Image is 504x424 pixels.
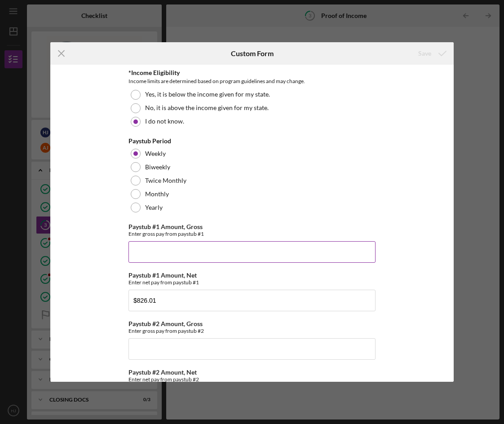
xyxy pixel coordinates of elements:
[145,150,166,157] label: Weekly
[145,163,170,171] label: Biweekly
[128,77,376,86] div: Income limits are determined based on program guidelines and may change.
[128,230,376,237] div: Enter gross pay from paystub #1
[128,137,376,145] div: Paystub Period
[128,271,197,279] label: Paystub #1 Amount, Net
[145,190,169,198] label: Monthly
[145,177,186,184] label: Twice Monthly
[128,69,376,76] div: *Income Eligibility
[145,204,163,211] label: Yearly
[409,44,454,62] button: Save
[128,320,203,327] label: Paystub #2 Amount, Gross
[128,327,376,334] div: Enter gross pay from paystub #2
[128,223,203,230] label: Paystub #1 Amount, Gross
[231,49,274,57] h6: Custom Form
[145,91,270,98] label: Yes, it is below the income given for my state.
[128,279,376,286] div: Enter net pay from paystub #1
[145,118,184,125] label: I do not know.
[145,104,269,111] label: No, it is above the income given for my state.
[128,368,197,376] label: Paystub #2 Amount, Net
[418,44,431,62] div: Save
[128,376,376,383] div: Enter net pay from paystub #2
